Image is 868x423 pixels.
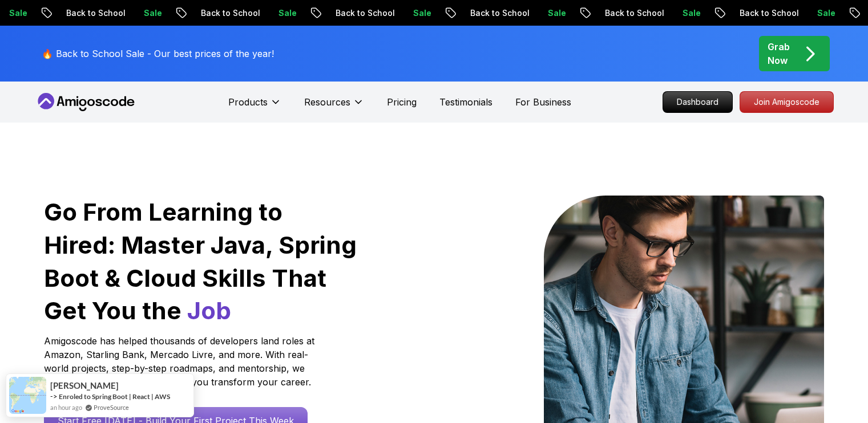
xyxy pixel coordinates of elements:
a: Pricing [387,95,417,109]
a: Join Amigoscode [740,91,834,113]
span: -> [50,392,58,401]
p: Grab Now [768,40,790,67]
span: [PERSON_NAME] [50,381,119,391]
p: Resources [304,95,350,109]
p: Back to School [730,7,808,19]
p: Back to School [57,7,135,19]
p: Products [228,95,268,109]
span: Job [187,296,231,325]
p: Sale [808,7,845,19]
img: provesource social proof notification image [9,377,46,414]
button: Resources [304,95,364,118]
p: Back to School [192,7,269,19]
a: Enroled to Spring Boot | React | AWS [59,392,170,401]
a: Testimonials [439,95,492,109]
p: Sale [269,7,306,19]
a: ProveSource [94,402,129,412]
p: Sale [135,7,171,19]
p: Amigoscode has helped thousands of developers land roles at Amazon, Starling Bank, Mercado Livre,... [44,334,318,389]
button: Products [228,95,281,118]
p: Back to School [461,7,539,19]
p: Sale [673,7,710,19]
p: Dashboard [663,92,732,112]
p: Sale [404,7,441,19]
h1: Go From Learning to Hired: Master Java, Spring Boot & Cloud Skills That Get You the [44,196,358,327]
a: For Business [515,95,571,109]
p: Back to School [326,7,404,19]
p: Join Amigoscode [740,92,833,112]
p: 🔥 Back to School Sale - Our best prices of the year! [42,47,274,60]
p: Back to School [596,7,673,19]
span: an hour ago [50,402,82,412]
p: Sale [539,7,575,19]
a: Dashboard [663,91,733,113]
